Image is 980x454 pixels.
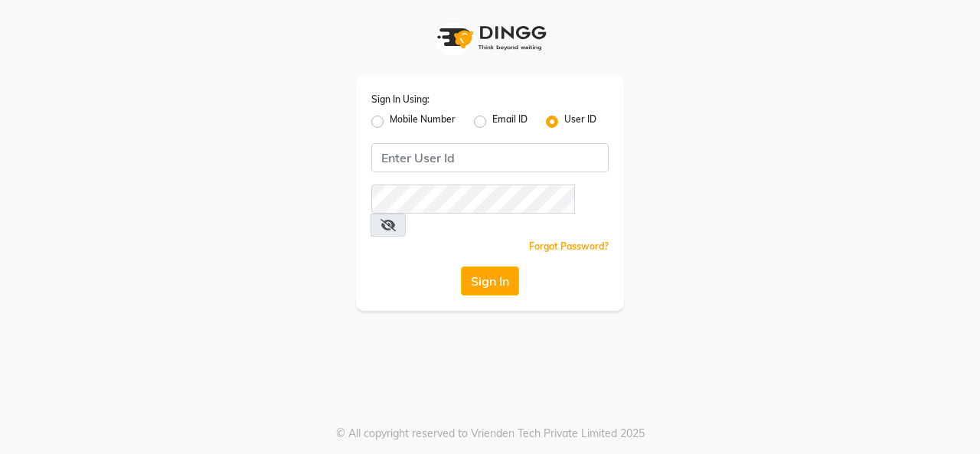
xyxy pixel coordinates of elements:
[529,240,609,252] a: Forgot Password?
[371,93,430,106] label: Sign In Using:
[492,113,528,131] label: Email ID
[371,143,609,172] input: Username
[461,266,519,296] button: Sign In
[564,113,596,131] label: User ID
[371,185,575,214] input: Username
[429,15,551,60] img: logo1.svg
[390,113,456,131] label: Mobile Number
